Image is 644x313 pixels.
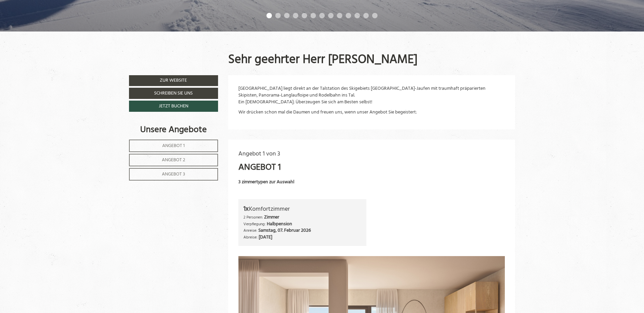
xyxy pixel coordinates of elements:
[264,213,279,221] b: Zimmer
[10,19,93,24] div: Berghotel Ratschings
[238,149,280,159] span: Angebot 1 von 3
[267,220,292,228] b: Halbpension
[10,31,93,35] small: 10:35
[119,5,148,16] div: Samstag
[129,75,218,86] a: Zur Website
[243,204,249,214] b: 1x
[243,221,266,227] small: Verpflegung:
[243,227,257,234] small: Anreise:
[162,170,185,178] span: Angebot 3
[228,54,417,67] h1: Sehr geehrter Herr [PERSON_NAME]
[243,204,362,214] div: Komfortzimmer
[238,109,505,116] p: Wir drücken schon mal die Daumen und freuen uns, wenn unser Angebot Sie begeistert:
[258,227,311,234] b: Samstag, 07. Februar 2026
[162,156,185,164] span: Angebot 2
[238,161,281,174] div: Angebot 1
[162,142,185,150] span: Angebot 1
[238,85,505,106] p: [GEOGRAPHIC_DATA] liegt direkt an der Talstation des Skigebiets [GEOGRAPHIC_DATA]-Jaufen mit trau...
[129,124,218,136] div: Unsere Angebote
[5,18,96,36] div: Guten Tag, wie können wir Ihnen helfen?
[243,234,258,241] small: Abreise:
[129,101,218,112] a: Jetzt buchen
[238,178,294,186] strong: 3 zimmertypen zur Auswahl
[129,88,218,99] a: Schreiben Sie uns
[243,214,263,221] small: 2 Personen:
[230,179,267,190] button: Senden
[259,233,272,241] b: [DATE]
